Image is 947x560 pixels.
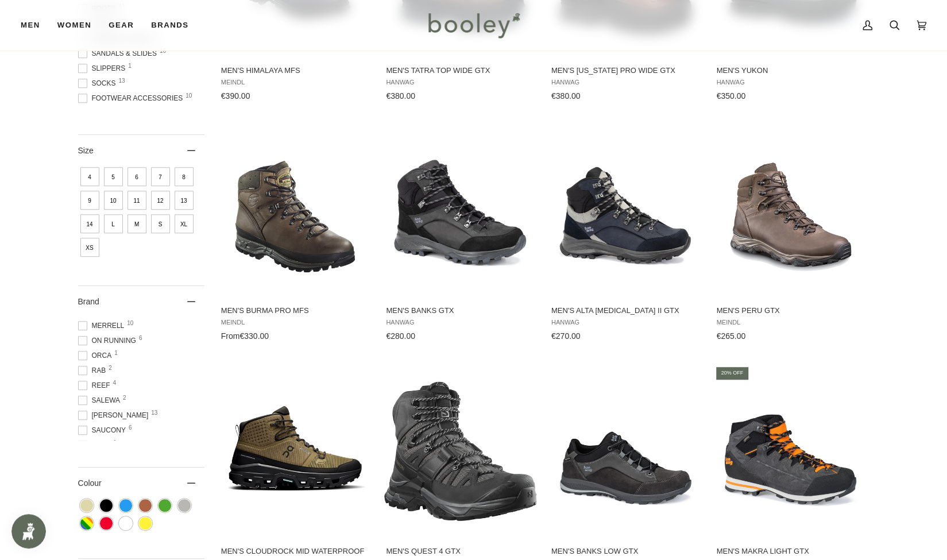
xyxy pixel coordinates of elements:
[119,78,125,84] span: 13
[78,478,110,488] span: Colour
[175,167,194,186] span: Size: 8
[550,375,702,527] img: Men's Banks Low GTX Asphalt / Black - Booley Galway
[78,350,115,361] span: Orca
[78,380,114,391] span: Reef
[151,20,188,31] span: Brands
[716,319,865,326] span: Meindl
[100,517,113,530] span: Colour: Red
[714,135,867,287] img: Meindl Men's Peru GTX Brown - Booley Galway
[57,20,91,31] span: Women
[551,331,581,341] span: €270.00
[716,65,865,76] span: Men's Yukon
[175,214,194,233] span: Size: XL
[159,499,171,512] span: Colour: Green
[716,546,865,557] span: Men's Makra Light GTX
[386,319,535,326] span: Hanwag
[78,48,160,59] span: Sandals & Slides
[100,499,113,512] span: Colour: Black
[78,395,124,405] span: Salewa
[109,365,112,371] span: 2
[239,331,269,341] span: €330.00
[221,91,250,101] span: €390.00
[151,167,170,186] span: Size: 7
[127,191,146,210] span: Size: 11
[78,425,129,435] span: Saucony
[78,93,187,103] span: Footwear Accessories
[386,306,535,316] span: Men's Banks GTX
[78,63,129,74] span: Slippers
[78,365,110,376] span: Rab
[219,135,372,287] img: Men's Burma PRO MFS - Booley Galway
[80,499,93,512] span: Colour: Beige
[175,191,194,210] span: Size: 13
[384,375,536,527] img: Salomon Men's Quest 4 GTX Magnet / Black / Quarry - Booley Galway
[139,499,152,512] span: Colour: Brown
[127,167,146,186] span: Size: 6
[550,125,702,345] a: Men's Alta Bunion II GTX
[386,91,415,101] span: €380.00
[139,335,142,341] span: 6
[151,191,170,210] span: Size: 12
[384,125,536,345] a: Men's Banks GTX
[716,306,865,316] span: Men's Peru GTX
[127,214,146,233] span: Size: M
[151,410,157,416] span: 13
[423,9,524,42] img: Booley
[80,167,99,186] span: Size: 4
[21,20,40,31] span: Men
[78,320,128,331] span: Merrell
[104,167,123,186] span: Size: 5
[551,306,700,316] span: Men's Alta [MEDICAL_DATA] II GTX
[113,440,117,446] span: 1
[185,93,192,99] span: 10
[551,91,581,101] span: €380.00
[78,440,114,450] span: Seac
[386,546,535,557] span: Men's Quest 4 GTX
[109,20,134,31] span: Gear
[386,79,535,86] span: Hanwag
[127,320,133,326] span: 10
[129,425,132,431] span: 6
[123,395,126,401] span: 2
[139,517,152,530] span: Colour: Yellow
[128,63,132,69] span: 1
[78,78,119,88] span: Socks
[714,375,867,527] img: Hanwag Men's Makra Light GTX Asphalt / Orange - Booley Galway
[716,331,745,341] span: €265.00
[178,499,191,512] span: Colour: Grey
[104,191,123,210] span: Size: 10
[551,319,700,326] span: Hanwag
[714,125,867,345] a: Men's Peru GTX
[11,514,46,549] iframe: Button to open loyalty program pop-up
[551,79,700,86] span: Hanwag
[78,335,140,346] span: On Running
[78,410,152,420] span: [PERSON_NAME]
[80,191,99,210] span: Size: 9
[221,306,370,316] span: Men's Burma PRO MFS
[78,297,99,306] span: Brand
[551,65,700,76] span: Men's [US_STATE] Pro Wide GTX
[221,65,370,76] span: Men's Himalaya MFS
[716,367,748,379] div: 20% off
[551,546,700,557] span: Men's Banks Low GTX
[119,517,132,530] span: Colour: White
[80,238,99,257] span: Size: XS
[113,380,117,386] span: 4
[221,319,370,326] span: Meindl
[114,350,118,356] span: 1
[221,331,240,341] span: From
[219,375,372,527] img: On Men's Cloudrock 2 Waterproof Hunter / Black - Booley Galway
[80,517,93,530] span: Colour: Multicolour
[151,214,170,233] span: Size: S
[219,125,372,345] a: Men's Burma PRO MFS
[104,214,123,233] span: Size: L
[386,331,415,341] span: €280.00
[384,135,536,287] img: Hanwag Men's Banks GTX Black / Asphalt - Booley Galway
[221,546,370,557] span: Men's Cloudrock Mid Waterproof
[80,214,99,233] span: Size: 14
[716,91,745,101] span: €350.00
[550,135,702,287] img: Hanwag Men's Alta Bunion II GTX Navy / Grey - Booley Galway
[386,65,535,76] span: Men's Tatra Top Wide GTX
[716,79,865,86] span: Hanwag
[221,79,370,86] span: Meindl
